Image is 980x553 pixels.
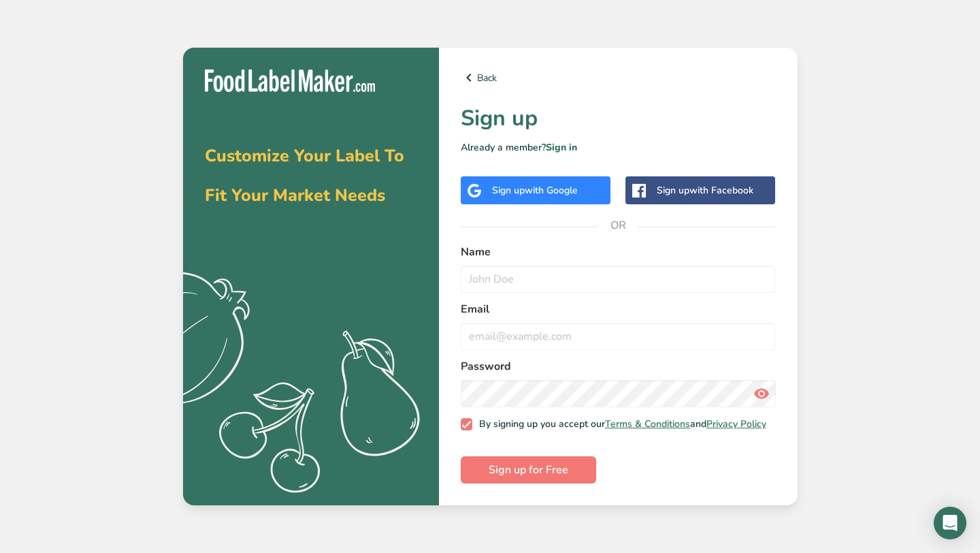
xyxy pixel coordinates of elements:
[489,462,568,478] span: Sign up for Free
[461,323,776,350] input: email@example.com
[706,417,766,430] a: Privacy Policy
[461,69,776,86] a: Back
[205,144,404,207] span: Customize Your Label To Fit Your Market Needs
[205,69,375,92] img: Food Label Maker
[461,266,776,293] input: John Doe
[546,141,577,154] a: Sign in
[461,301,776,317] label: Email
[657,183,753,197] div: Sign up
[461,358,776,375] label: Password
[605,417,690,430] a: Terms & Conditions
[461,140,776,155] p: Already a member?
[689,184,753,197] span: with Facebook
[525,184,578,197] span: with Google
[598,205,638,246] span: OR
[492,183,578,197] div: Sign up
[934,507,966,539] div: Open Intercom Messenger
[461,102,776,135] h1: Sign up
[461,244,776,260] label: Name
[472,418,766,430] span: By signing up you accept our and
[461,456,596,484] button: Sign up for Free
